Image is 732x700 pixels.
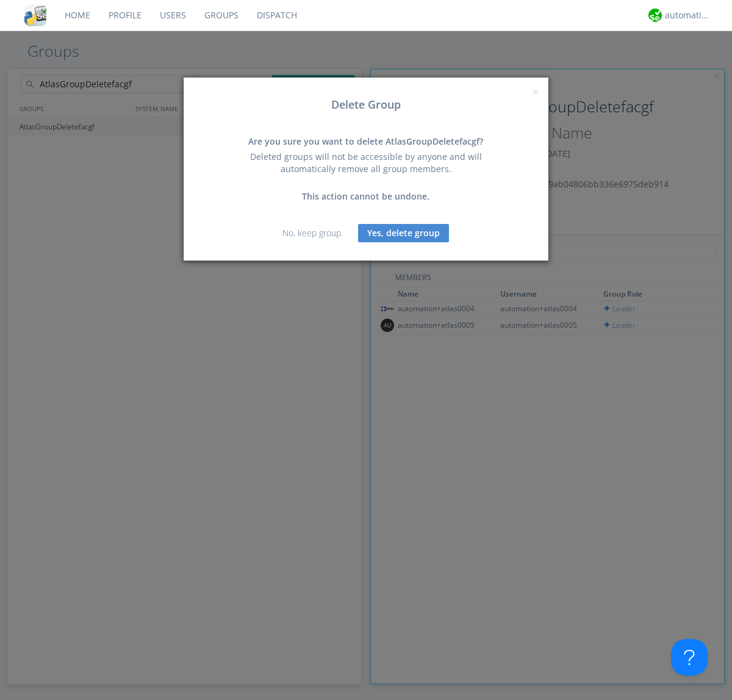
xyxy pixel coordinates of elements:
a: No, keep group. [282,227,343,239]
img: d2d01cd9b4174d08988066c6d424eccd [648,9,662,22]
span: × [532,83,539,100]
div: This action cannot be undone. [235,190,497,203]
div: Deleted groups will not be accessible by anyone and will automatically remove all group members. [235,151,497,175]
div: automation+atlas [665,9,711,21]
button: Yes, delete group [358,224,449,242]
div: Are you sure you want to delete AtlasGroupDeletefacgf? [235,135,497,148]
img: cddb5a64eb264b2086981ab96f4c1ba7 [24,4,46,26]
h3: Delete Group [193,99,539,111]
